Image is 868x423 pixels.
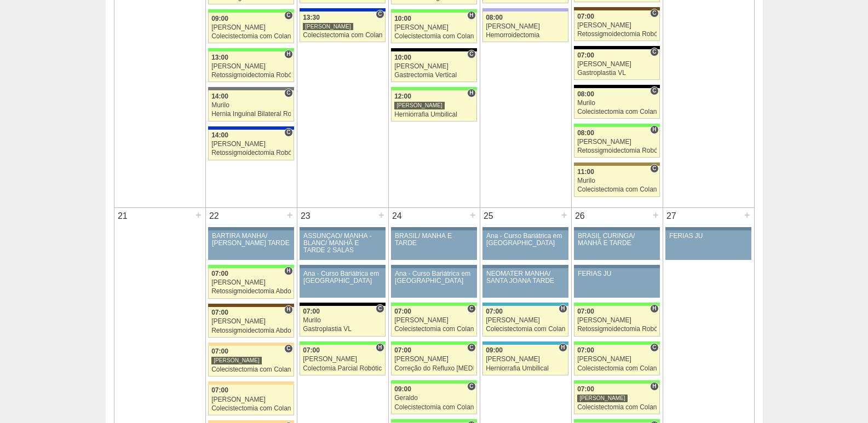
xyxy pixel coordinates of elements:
[391,87,476,90] div: Key: Brasil
[650,343,658,352] span: Consultório
[574,384,659,414] a: H 07:00 [PERSON_NAME] Colecistectomia com Colangiografia VL
[663,208,680,224] div: 27
[391,227,476,230] div: Key: Aviso
[574,10,659,41] a: C 07:00 [PERSON_NAME] Retossigmoidectomia Robótica
[391,230,476,260] a: BRASIL/ MANHÃ E TARDE
[303,346,320,354] span: 07:00
[650,304,658,313] span: Hospital
[212,233,290,247] div: BARTIRA MANHÃ/ [PERSON_NAME] TARDE
[208,381,294,385] div: Key: Bartira
[486,317,565,324] div: [PERSON_NAME]
[391,9,476,13] div: Key: Brasil
[211,149,291,157] div: Retossigmoidectomia Robótica
[482,268,568,298] a: NEOMATER MANHÃ/ SANTA JOANA TARDE
[391,380,476,384] div: Key: Brasil
[394,101,445,109] div: [PERSON_NAME]
[574,306,659,337] a: H 07:00 [PERSON_NAME] Retossigmoidectomia Robótica
[394,111,474,118] div: Herniorrafia Umbilical
[650,164,658,173] span: Consultório
[482,11,568,42] a: 08:00 [PERSON_NAME] Hemorroidectomia
[211,327,291,334] div: Retossigmoidectomia Abdominal VL
[284,266,292,275] span: Hospital
[394,404,474,411] div: Colecistectomia com Colangiografia VL
[574,303,659,306] div: Key: Brasil
[284,128,292,137] span: Consultório
[394,346,411,354] span: 07:00
[303,356,382,363] div: [PERSON_NAME]
[486,32,565,39] div: Hemorroidectomia
[577,147,657,154] div: Retossigmoidectomia Robótica
[650,382,658,391] span: Hospital
[208,307,294,338] a: H 07:00 [PERSON_NAME] Retossigmoidectomia Abdominal VL
[577,108,657,115] div: Colecistectomia com Colangiografia VL
[208,385,294,415] a: 07:00 [PERSON_NAME] Colecistectomia com Colangiografia VL
[467,89,475,97] span: Hospital
[208,51,294,82] a: H 13:00 [PERSON_NAME] Retossigmoidectomia Robótica
[574,230,659,260] a: BRASIL CURINGA/ MANHÃ E TARDE
[114,208,131,224] div: 21
[394,24,474,31] div: [PERSON_NAME]
[577,13,594,20] span: 07:00
[300,306,385,337] a: C 07:00 Murilo Gastroplastia VL
[467,50,475,59] span: Consultório
[208,126,294,130] div: Key: São Luiz - Itaim
[211,318,291,325] div: [PERSON_NAME]
[486,23,565,30] div: [PERSON_NAME]
[480,208,497,224] div: 25
[486,233,565,247] div: Ana - Curso Bariátrica em [GEOGRAPHIC_DATA]
[211,111,291,118] div: Hernia Inguinal Bilateral Robótica
[574,88,659,119] a: C 08:00 Murilo Colecistectomia com Colangiografia VL
[303,22,353,31] div: [PERSON_NAME]
[467,11,475,20] span: Hospital
[482,306,568,337] a: H 07:00 [PERSON_NAME] Colecistectomia com Colangiografia VL
[395,233,473,247] div: BRASIL/ MANHÃ E TARDE
[577,129,594,137] span: 08:00
[395,270,473,285] div: Ana - Curso Bariátrica em [GEOGRAPHIC_DATA]
[211,309,228,316] span: 07:00
[577,61,657,68] div: [PERSON_NAME]
[486,346,503,354] span: 09:00
[577,186,657,193] div: Colecistectomia com Colangiografia VL
[669,233,748,240] div: FERIAS JU
[394,395,474,402] div: Geraldo
[211,141,291,148] div: [PERSON_NAME]
[574,380,659,384] div: Key: Brasil
[394,15,411,22] span: 10:00
[284,305,292,314] span: Hospital
[577,308,594,315] span: 07:00
[391,303,476,306] div: Key: Brasil
[482,303,568,306] div: Key: Neomater
[574,85,659,88] div: Key: Blanc
[665,227,751,230] div: Key: Aviso
[574,163,659,166] div: Key: Oswaldo Cruz Paulista
[482,265,568,268] div: Key: Aviso
[208,268,294,299] a: H 07:00 [PERSON_NAME] Retossigmoidectomia Abdominal VL
[559,304,567,313] span: Hospital
[577,177,657,184] div: Murilo
[211,72,291,79] div: Retossigmoidectomia Robótica
[211,131,228,139] span: 14:00
[394,308,411,315] span: 07:00
[486,365,565,372] div: Herniorrafia Umbilical
[300,268,385,298] a: Ana - Curso Bariátrica em [GEOGRAPHIC_DATA]
[300,265,385,268] div: Key: Aviso
[574,166,659,196] a: C 11:00 Murilo Colecistectomia com Colangiografia VL
[574,341,659,345] div: Key: Brasil
[297,208,314,224] div: 23
[211,366,291,373] div: Colecistectomia com Colangiografia VL
[486,356,565,363] div: [PERSON_NAME]
[211,279,291,286] div: [PERSON_NAME]
[391,384,476,414] a: C 09:00 Geraldo Colecistectomia com Colangiografia VL
[211,92,228,100] span: 14:00
[208,90,294,121] a: C 14:00 Murilo Hernia Inguinal Bilateral Robótica
[208,346,294,376] a: C 07:00 [PERSON_NAME] Colecistectomia com Colangiografia VL
[577,168,594,176] span: 11:00
[211,396,291,403] div: [PERSON_NAME]
[574,227,659,230] div: Key: Aviso
[574,46,659,49] div: Key: Blanc
[376,304,384,313] span: Consultório
[577,51,594,59] span: 07:00
[467,343,475,352] span: Consultório
[394,365,474,372] div: Correção do Refluxo [MEDICAL_DATA] esofágico Robótico
[391,265,476,268] div: Key: Aviso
